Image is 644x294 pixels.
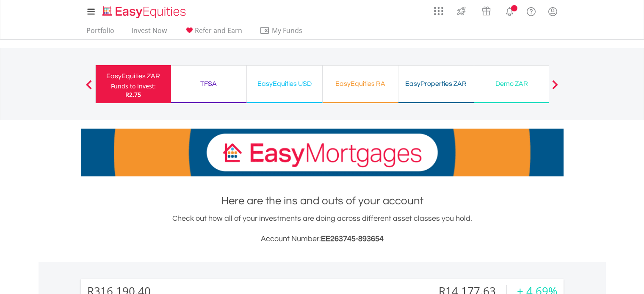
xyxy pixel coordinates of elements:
[181,26,246,39] a: Refer and Earn
[83,26,118,39] a: Portfolio
[479,78,544,90] div: Demo ZAR
[81,129,564,176] img: EasyMortage Promotion Banner
[176,78,241,90] div: TFSA
[101,5,189,19] img: EasyEquities_Logo.png
[81,193,564,209] h1: Here are the ins and outs of your account
[520,2,542,19] a: FAQ's and Support
[499,2,520,19] a: Notifications
[81,233,564,245] h3: Account Number:
[479,4,493,18] img: vouchers-v2.svg
[321,235,384,243] span: EE263745-893654
[474,2,499,18] a: Vouchers
[195,26,242,35] span: Refer and Earn
[542,2,564,21] a: My Profile
[454,4,468,18] img: thrive-v2.svg
[80,84,97,93] button: Previous
[428,2,449,16] a: AppsGrid
[404,78,469,90] div: EasyProperties ZAR
[111,82,156,91] div: Funds to invest:
[434,6,443,16] img: grid-menu-icon.svg
[547,84,564,93] button: Next
[128,26,170,39] a: Invest Now
[81,213,564,245] div: Check out how all of your investments are doing across different asset classes you hold.
[260,25,315,36] span: My Funds
[99,2,189,19] a: Home page
[252,78,317,90] div: EasyEquities USD
[125,91,141,99] span: R2.75
[101,70,166,82] div: EasyEquities ZAR
[328,78,393,90] div: EasyEquities RA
